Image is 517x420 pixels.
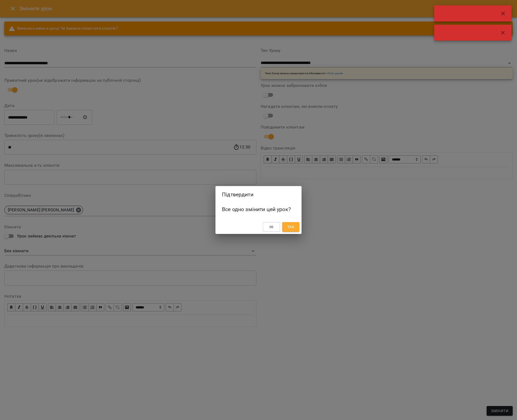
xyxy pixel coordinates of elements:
[222,205,295,213] h6: Все одно змінити цей урок?
[282,222,299,232] button: Так
[263,222,280,232] button: Ні
[270,224,274,230] span: Ні
[222,190,295,199] h2: Підтвердити
[287,224,294,230] span: Так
